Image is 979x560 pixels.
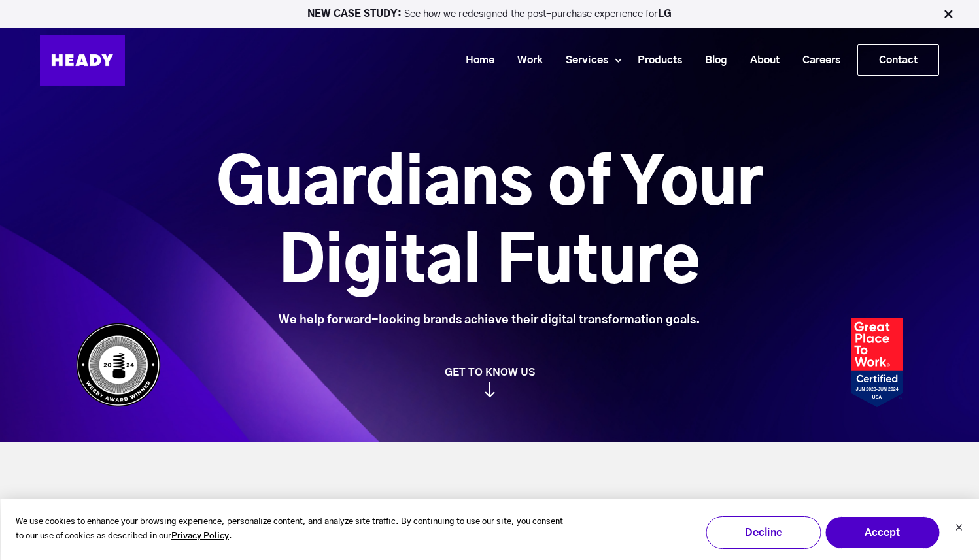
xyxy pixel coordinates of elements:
[501,48,549,73] a: Work
[40,35,125,86] img: Heady_Logo_Web-01 (1)
[851,318,903,407] img: Heady_2023_Certification_Badge
[69,366,910,397] a: GET TO KNOW US
[942,8,955,21] img: Close Bar
[307,9,404,19] strong: NEW CASE STUDY:
[658,9,672,19] a: LG
[138,44,939,76] div: Navigation Menu
[786,48,847,73] a: Careers
[143,146,836,303] h1: Guardians of Your Digital Future
[825,516,940,549] button: Accept
[858,45,938,75] a: Contact
[449,48,501,73] a: Home
[955,522,963,536] button: Dismiss cookie banner
[549,48,615,73] a: Services
[689,48,734,73] a: Blog
[76,323,161,407] img: Heady_WebbyAward_Winner-4
[143,313,836,327] div: We help forward-looking brands achieve their digital transformation goals.
[16,515,572,545] p: We use cookies to enhance your browsing experience, personalize content, and analyze site traffic...
[621,48,689,73] a: Products
[171,529,229,544] a: Privacy Policy
[6,9,973,19] p: See how we redesigned the post-purchase experience for
[485,382,495,397] img: arrow_down
[734,48,786,73] a: About
[706,516,821,549] button: Decline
